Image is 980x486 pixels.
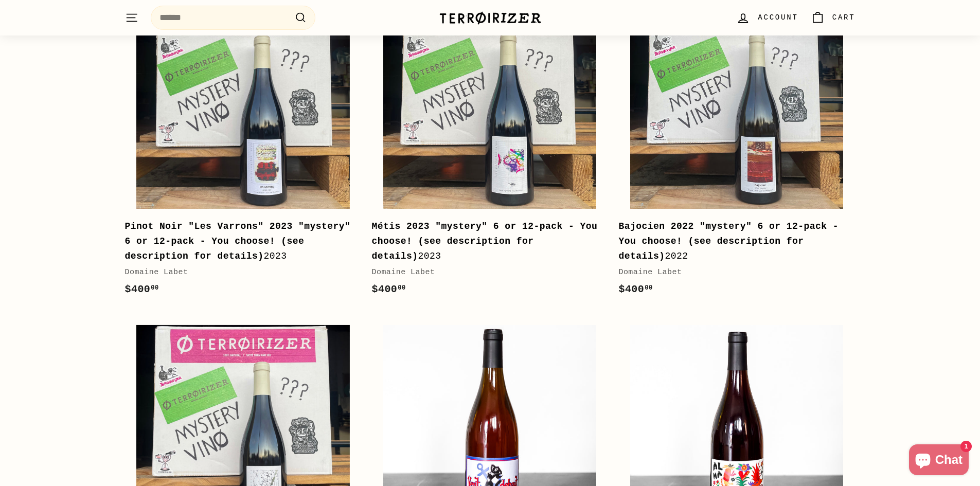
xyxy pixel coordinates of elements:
span: $400 [125,283,159,295]
sup: 00 [151,284,158,292]
b: Pinot Noir "Les Varrons" 2023 "mystery" 6 or 12-pack - You choose! (see description for details) [125,221,351,261]
inbox-online-store-chat: Shopify online store chat [906,444,972,478]
a: Account [730,3,804,33]
span: Cart [832,12,856,23]
b: Bajocien 2022 "mystery" 6 or 12-pack - You choose! (see description for details) [618,221,839,261]
div: Domaine Labet [371,266,598,279]
div: Domaine Labet [618,266,845,279]
span: $400 [371,283,405,295]
span: $400 [618,283,652,295]
sup: 00 [398,284,405,292]
div: Domaine Labet [125,266,351,279]
sup: 00 [645,284,652,292]
span: Account [758,12,798,23]
div: 2023 [371,219,598,263]
div: 2023 [125,219,351,263]
b: Métis 2023 "mystery" 6 or 12-pack - You choose! (see description for details) [371,221,597,261]
div: 2022 [618,219,845,263]
a: Cart [805,3,862,33]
